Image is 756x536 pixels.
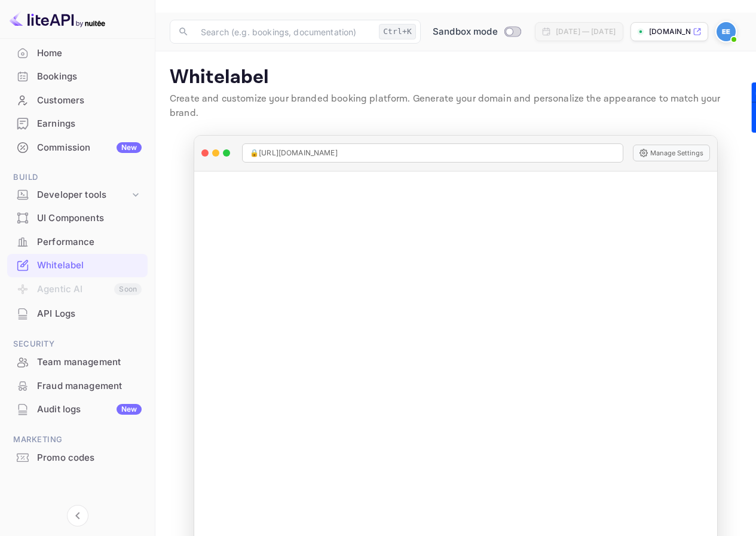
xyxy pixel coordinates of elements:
div: UI Components [37,212,142,225]
div: Home [7,42,148,65]
div: Whitelabel [7,254,148,277]
div: Ctrl+K [379,24,416,39]
p: Whitelabel [170,66,742,90]
a: Team management [7,351,148,373]
button: Manage Settings [633,145,710,161]
div: Fraud management [7,375,148,398]
div: Customers [7,89,148,112]
div: Audit logsNew [7,398,148,421]
div: Whitelabel [37,259,142,272]
div: Commission [37,141,142,155]
div: Performance [7,231,148,254]
a: Bookings [7,65,148,87]
img: LiteAPI logo [10,10,105,29]
span: Sandbox mode [433,25,498,39]
div: New [117,142,142,153]
img: Em Em [717,22,736,41]
span: Build [7,171,148,184]
a: Audit logsNew [7,398,148,420]
a: UI Components [7,207,148,229]
a: Performance [7,231,148,253]
div: Switch to Production mode [428,25,525,39]
div: Earnings [37,117,142,131]
div: Audit logs [37,403,142,416]
span: 🔒 [URL][DOMAIN_NAME] [250,148,338,158]
div: Team management [37,356,142,369]
div: API Logs [37,307,142,321]
div: API Logs [7,302,148,326]
a: Whitelabel [7,254,148,276]
div: CommissionNew [7,136,148,160]
div: New [117,404,142,415]
a: Earnings [7,112,148,134]
div: Home [37,47,142,60]
div: Developer tools [37,188,130,202]
a: CommissionNew [7,136,148,158]
div: UI Components [7,207,148,230]
button: Collapse navigation [67,505,88,526]
p: Create and customize your branded booking platform. Generate your domain and personalize the appe... [170,92,742,121]
a: Fraud management [7,375,148,397]
a: Home [7,42,148,64]
div: Bookings [37,70,142,84]
div: Team management [7,351,148,374]
div: [DATE] — [DATE] [556,26,616,37]
span: Marketing [7,433,148,446]
a: Promo codes [7,446,148,468]
div: Performance [37,235,142,249]
div: Fraud management [37,379,142,393]
a: API Logs [7,302,148,324]
div: Earnings [7,112,148,136]
div: Customers [37,94,142,108]
span: Security [7,338,148,351]
input: Search (e.g. bookings, documentation) [194,20,374,44]
div: Promo codes [7,446,148,470]
div: Developer tools [7,185,148,206]
a: Customers [7,89,148,111]
div: Promo codes [37,451,142,465]
p: [DOMAIN_NAME] [649,26,690,37]
div: Bookings [7,65,148,88]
